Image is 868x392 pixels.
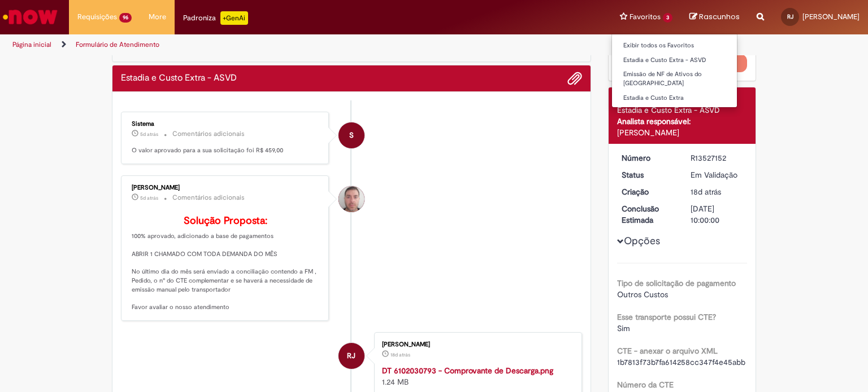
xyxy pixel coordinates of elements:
span: Favoritos [630,11,661,23]
div: [PERSON_NAME] [132,184,320,191]
div: 1.24 MB [382,365,570,387]
p: +GenAi [220,11,248,25]
b: Esse transporte possui CTE? [617,312,716,322]
b: Solução Proposta: [184,214,267,227]
ul: Favoritos [611,34,737,108]
span: Outros Custos [617,289,668,299]
a: Exibir todos os Favoritos [612,39,737,52]
b: Número da CTE [617,380,674,390]
div: Padroniza [183,11,248,25]
div: Luiz Carlos Barsotti Filho [338,186,364,212]
time: 12/09/2025 11:13:25 [390,351,410,358]
img: ServiceNow [1,6,59,28]
a: DT 6102030793 - Comprovante de Descarga.png [382,365,553,376]
div: 12/09/2025 11:09:47 [691,186,743,197]
div: [PERSON_NAME] [617,127,748,138]
a: Página inicial [12,40,51,49]
time: 12/09/2025 11:09:47 [691,187,721,197]
span: [PERSON_NAME] [802,12,860,21]
div: Estadia e Custo Extra - ASVD [617,104,748,116]
div: [DATE] 10:00:00 [691,203,743,226]
div: R13527152 [691,152,743,164]
a: Formulário de Atendimento [76,40,159,49]
span: 5d atrás [140,195,158,201]
p: O valor aprovado para a sua solicitação foi R$ 459,00 [132,146,320,155]
div: Analista responsável: [617,116,748,127]
time: 25/09/2025 16:29:56 [140,195,158,201]
div: [PERSON_NAME] [382,341,570,348]
div: Em Validação [691,169,743,180]
dt: Status [613,169,683,180]
a: Rascunhos [689,12,740,23]
dt: Conclusão Estimada [613,203,683,226]
span: 18d atrás [691,187,721,197]
span: More [149,11,166,23]
button: Adicionar anexos [567,71,582,86]
span: 3 [663,13,672,23]
dt: Criação [613,186,683,197]
span: Rascunhos [699,11,740,22]
span: RJ [787,13,793,20]
div: Renato Junior [338,343,364,369]
span: 96 [119,13,132,23]
b: Tipo de solicitação de pagamento [617,278,736,288]
small: Comentários adicionais [172,129,245,139]
span: RJ [347,342,355,369]
a: Emissão de NF de Ativos do [GEOGRAPHIC_DATA] [612,68,737,89]
ul: Trilhas de página [8,34,570,55]
span: S [349,122,354,149]
a: Estadia e Custo Extra [612,92,737,104]
span: 1b7813f73b7fa614258cc347f4e45abb [617,357,745,367]
time: 25/09/2025 16:29:59 [140,131,158,138]
b: CTE - anexar o arquivo XML [617,346,718,356]
h2: Estadia e Custo Extra - ASVD Histórico de tíquete [121,73,237,83]
span: Sim [617,323,630,333]
a: Estadia e Custo Extra - ASVD [612,54,737,67]
span: Requisições [77,11,117,23]
div: Sistema [132,121,320,127]
p: 100% aprovado, adicionado a base de pagamentos ABRIR 1 CHAMADO COM TODA DEMANDA DO MÊS No último ... [132,215,320,312]
span: 5d atrás [140,131,158,138]
dt: Número [613,152,683,164]
span: 18d atrás [390,351,410,358]
small: Comentários adicionais [172,193,245,202]
div: System [338,122,364,148]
